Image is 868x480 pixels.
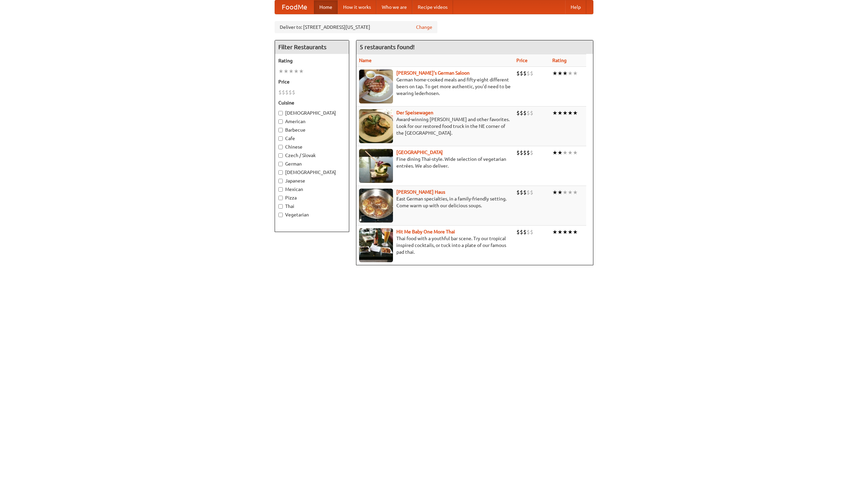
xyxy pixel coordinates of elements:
li: $ [516,228,520,236]
a: Name [359,58,372,63]
li: ★ [563,189,568,196]
li: $ [523,189,527,196]
label: Japanese [278,177,346,184]
img: esthers.jpg [359,70,393,103]
li: $ [289,89,292,96]
input: Thai [278,204,283,209]
li: $ [530,109,533,117]
li: ★ [552,189,557,196]
label: [DEMOGRAPHIC_DATA] [278,169,346,176]
li: $ [523,109,527,117]
a: Der Speisewagen [396,110,433,115]
li: ★ [568,109,573,117]
h5: Price [278,78,346,85]
div: Deliver to: [STREET_ADDRESS][US_STATE] [275,21,437,33]
b: [PERSON_NAME] Haus [396,189,445,195]
li: $ [523,70,527,77]
li: ★ [568,70,573,77]
li: $ [282,89,285,96]
li: ★ [294,68,299,75]
input: [DEMOGRAPHIC_DATA] [278,111,283,115]
li: $ [527,149,530,156]
li: ★ [573,189,578,196]
li: $ [292,89,295,96]
p: East German specialties, in a family-friendly setting. Come warm up with our delicious soups. [359,195,511,209]
img: kohlhaus.jpg [359,189,393,223]
input: American [278,119,283,124]
li: ★ [568,189,573,196]
input: Mexican [278,187,283,192]
li: ★ [557,189,563,196]
li: $ [527,109,530,117]
label: Thai [278,203,346,210]
li: ★ [557,149,563,156]
p: Award-winning [PERSON_NAME] and other favorites. Look for our restored food truck in the NE corne... [359,116,511,136]
li: ★ [552,109,557,117]
li: $ [285,89,289,96]
label: Chinese [278,143,346,150]
label: American [278,118,346,125]
b: Hit Me Baby One More Thai [396,229,455,234]
a: Rating [552,58,567,63]
input: [DEMOGRAPHIC_DATA] [278,170,283,175]
li: ★ [557,70,563,77]
li: ★ [573,149,578,156]
a: FoodMe [275,0,314,14]
li: ★ [568,149,573,156]
label: Barbecue [278,127,346,133]
li: $ [530,228,533,236]
img: satay.jpg [359,149,393,183]
li: $ [523,149,527,156]
a: How it works [338,0,376,14]
input: Japanese [278,179,283,183]
li: ★ [563,109,568,117]
input: German [278,162,283,166]
input: Barbecue [278,128,283,132]
li: ★ [563,228,568,236]
h4: Filter Restaurants [275,40,349,54]
li: ★ [552,70,557,77]
li: $ [520,70,523,77]
li: $ [520,109,523,117]
li: ★ [299,68,304,75]
label: [DEMOGRAPHIC_DATA] [278,110,346,116]
label: Vegetarian [278,211,346,218]
b: [PERSON_NAME]'s German Saloon [396,70,470,76]
li: ★ [552,228,557,236]
li: ★ [289,68,294,75]
li: ★ [568,228,573,236]
li: ★ [557,228,563,236]
b: [GEOGRAPHIC_DATA] [396,150,443,155]
label: Pizza [278,194,346,201]
p: Thai food with a youthful bar scene. Try our tropical inspired cocktails, or tuck into a plate of... [359,235,511,255]
img: babythai.jpg [359,228,393,262]
li: ★ [283,68,289,75]
li: $ [516,70,520,77]
li: $ [520,189,523,196]
li: ★ [563,70,568,77]
a: Help [565,0,586,14]
img: speisewagen.jpg [359,109,393,143]
li: $ [530,70,533,77]
input: Vegetarian [278,213,283,217]
input: Pizza [278,196,283,200]
input: Chinese [278,145,283,149]
label: German [278,160,346,167]
li: $ [516,109,520,117]
li: ★ [552,149,557,156]
ng-pluralize: 5 restaurants found! [360,44,415,50]
a: Who we are [376,0,412,14]
p: Fine dining Thai-style. Wide selection of vegetarian entrées. We also deliver. [359,156,511,169]
p: German home-cooked meals and fifty-eight different beers on tap. To get more authentic, you'd nee... [359,76,511,97]
li: $ [530,189,533,196]
li: ★ [278,68,283,75]
li: $ [527,228,530,236]
li: ★ [573,109,578,117]
label: Cafe [278,135,346,142]
li: $ [527,70,530,77]
a: Price [516,58,528,63]
li: $ [278,89,282,96]
li: $ [530,149,533,156]
li: $ [520,228,523,236]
